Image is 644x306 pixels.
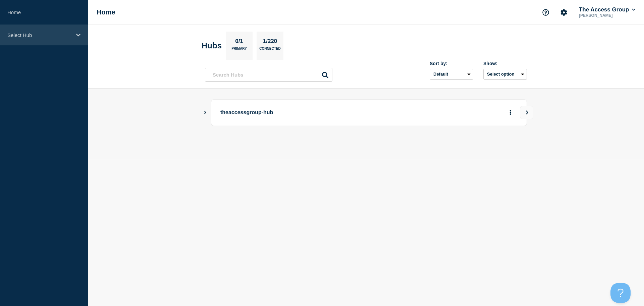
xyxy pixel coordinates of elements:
p: theaccessgroup-hub [220,106,406,119]
p: 1/220 [260,38,280,47]
button: View [520,106,533,119]
p: Primary [231,47,247,54]
p: [PERSON_NAME] [578,13,637,18]
iframe: Help Scout Beacon - Open [610,283,631,303]
p: Select Hub [7,32,72,38]
button: Support [539,5,553,19]
button: Select option [483,69,527,80]
button: Show Connected Hubs [204,110,207,115]
h2: Hubs [202,41,222,50]
button: Account settings [557,5,571,19]
button: The Access Group [578,6,637,13]
h1: Home [97,8,115,16]
p: Connected [259,47,280,54]
input: Search Hubs [205,68,332,82]
p: 0/1 [233,38,246,47]
div: Show: [483,61,527,66]
select: Sort by [430,69,473,80]
div: Sort by: [430,61,473,66]
button: More actions [506,106,515,119]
